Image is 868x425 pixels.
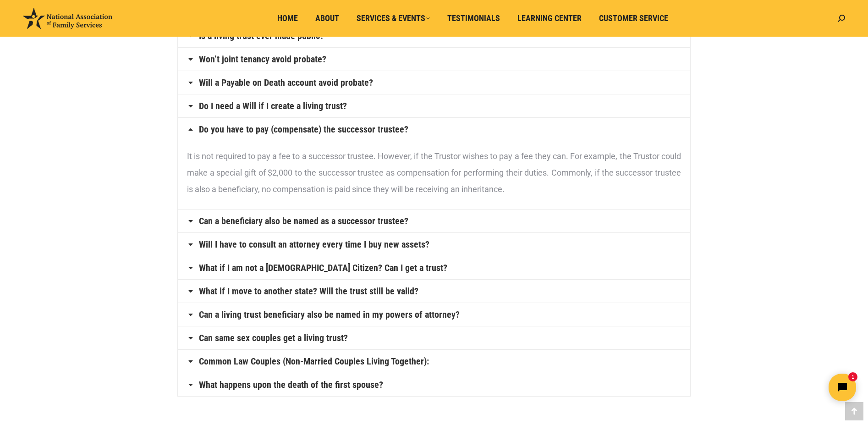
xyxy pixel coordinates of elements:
[199,31,324,40] a: Is a living trust ever made public?
[23,8,112,29] img: National Association of Family Services
[271,10,304,27] a: Home
[199,125,408,134] a: Do you have to pay (compensate) the successor trustee?
[199,240,429,249] a: Will I have to consult an attorney every time I buy new assets?
[199,287,418,296] a: What if I move to another state? Will the trust still be valid?
[706,366,864,409] iframe: Tidio Chat
[315,13,339,23] span: About
[309,10,346,27] a: About
[199,357,429,366] a: Common Law Couples (Non-Married Couples Living Together):
[199,380,383,389] a: What happens upon the death of the first spouse?
[357,13,430,23] span: Services & Events
[187,148,681,198] p: It is not required to pay a fee to a successor trustee. However, if the Trustor wishes to pay a f...
[593,10,675,27] a: Customer Service
[199,263,447,272] a: What if I am not a [DEMOGRAPHIC_DATA] Citizen? Can I get a trust?
[277,13,298,23] span: Home
[599,13,668,23] span: Customer Service
[199,101,347,110] a: Do I need a Will if I create a living trust?
[441,10,506,27] a: Testimonials
[199,333,348,342] a: Can same sex couples get a living trust?
[447,13,500,23] span: Testimonials
[199,78,373,87] a: Will a Payable on Death account avoid probate?
[199,55,326,64] a: Won’t joint tenancy avoid probate?
[199,310,460,319] a: Can a living trust beneficiary also be named in my powers of attorney?
[511,10,588,27] a: Learning Center
[199,216,408,226] a: Can a beneficiary also be named as a successor trustee?
[517,13,582,23] span: Learning Center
